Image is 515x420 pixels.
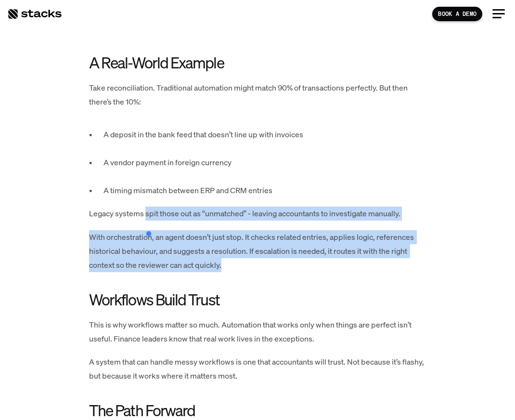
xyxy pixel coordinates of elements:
p: A timing mismatch between ERP and CRM entries [103,184,426,197]
a: Privacy Policy [114,184,156,190]
h2: Workflows Build Trust [89,291,426,308]
p: A vendor payment in foreign currency [103,156,426,184]
h2: A Real-World Example [89,54,426,71]
a: BOOK A DEMO [432,7,482,21]
p: Take reconciliation. Traditional automation might match 90% of transactions perfectly. But then t... [89,81,426,109]
p: A system that can handle messy workflows is one that accountants will trust. Not because it’s fla... [89,355,426,383]
p: With orchestration, an agent doesn’t just stop. It checks related entries, applies logic, referen... [89,230,426,272]
p: Legacy systems spit those out as “unmatched” - leaving accountants to investigate manually. [89,207,426,221]
h2: The Path Forward [89,402,426,419]
p: A deposit in the bank feed that doesn’t line up with invoices [103,128,426,156]
p: This is why workflows matter so much. Automation that works only when things are perfect isn’t us... [89,318,426,346]
p: BOOK A DEMO [438,11,476,17]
